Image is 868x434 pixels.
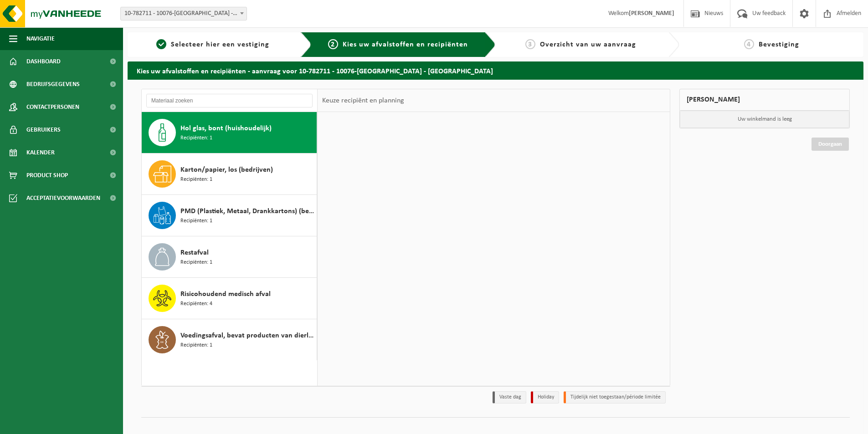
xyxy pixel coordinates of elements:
span: Karton/papier, los (bedrijven) [180,164,273,175]
span: Recipiënten: 1 [180,341,212,350]
input: Materiaal zoeken [146,94,313,107]
span: Acceptatievoorwaarden [26,187,100,209]
span: Product Shop [26,164,68,187]
span: 10-782711 - 10076-PRINSENHOF - BRUGGE [121,7,247,20]
span: 3 [525,39,535,49]
span: Voedingsafval, bevat producten van dierlijke oorsprong, onverpakt, categorie 3 [180,330,314,341]
button: Karton/papier, los (bedrijven) Recipiënten: 1 [142,153,317,195]
span: 2 [328,39,338,49]
span: 10-782711 - 10076-PRINSENHOF - BRUGGE [120,7,247,20]
p: Uw winkelmand is leeg [680,111,849,128]
button: Risicohoudend medisch afval Recipiënten: 4 [142,278,317,319]
span: Risicohoudend medisch afval [180,289,271,300]
span: Dashboard [26,50,61,73]
li: Holiday [531,391,559,403]
span: Overzicht van uw aanvraag [540,41,636,48]
span: Recipiënten: 1 [180,217,212,225]
button: Hol glas, bont (huishoudelijk) Recipiënten: 1 [142,112,317,153]
span: Hol glas, bont (huishoudelijk) [180,123,272,134]
button: Voedingsafval, bevat producten van dierlijke oorsprong, onverpakt, categorie 3 Recipiënten: 1 [142,319,317,360]
span: Recipiënten: 1 [180,134,212,143]
span: Gebruikers [26,118,61,141]
div: [PERSON_NAME] [679,89,850,111]
strong: [PERSON_NAME] [629,10,674,17]
div: Keuze recipiënt en planning [318,89,409,112]
li: Tijdelijk niet toegestaan/période limitée [564,391,666,403]
span: Bedrijfsgegevens [26,73,80,96]
a: 1Selecteer hier een vestiging [132,39,293,50]
span: 4 [744,39,754,49]
span: Bevestiging [759,41,799,48]
span: 1 [156,39,166,49]
span: Recipiënten: 4 [180,300,212,308]
span: Navigatie [26,27,55,50]
span: Contactpersonen [26,96,79,118]
span: Selecteer hier een vestiging [171,41,269,48]
span: PMD (Plastiek, Metaal, Drankkartons) (bedrijven) [180,206,314,217]
span: Kies uw afvalstoffen en recipiënten [343,41,468,48]
span: Restafval [180,247,209,258]
h2: Kies uw afvalstoffen en recipiënten - aanvraag voor 10-782711 - 10076-[GEOGRAPHIC_DATA] - [GEOGRA... [128,61,863,79]
span: Recipiënten: 1 [180,258,212,267]
span: Kalender [26,141,55,164]
li: Vaste dag [493,391,526,403]
button: PMD (Plastiek, Metaal, Drankkartons) (bedrijven) Recipiënten: 1 [142,195,317,236]
span: Recipiënten: 1 [180,175,212,184]
button: Restafval Recipiënten: 1 [142,236,317,278]
a: Doorgaan [812,138,849,151]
